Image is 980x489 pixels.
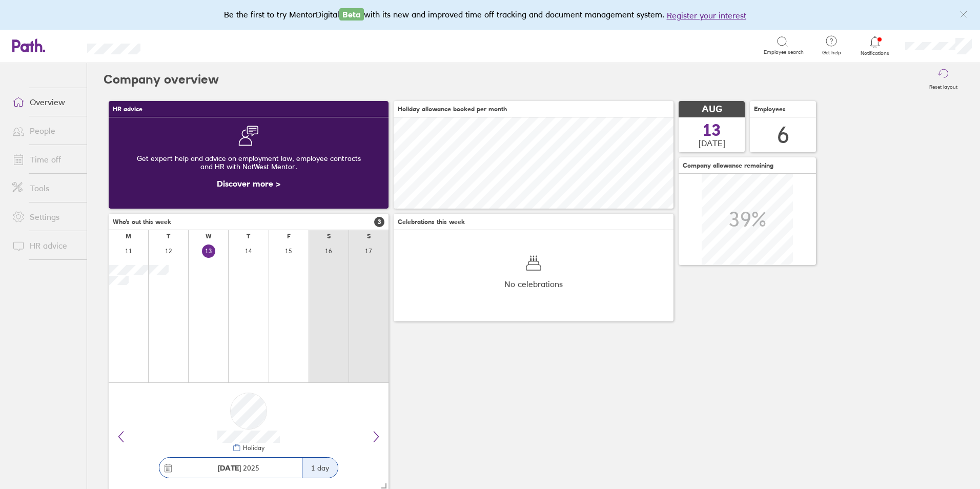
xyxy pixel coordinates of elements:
div: Be the first to try MentorDigital with its new and improved time off tracking and document manage... [224,8,757,22]
div: F [287,233,291,240]
span: Get help [815,50,848,56]
a: Time off [4,149,87,170]
div: T [167,233,170,240]
span: Celebrations this week [398,218,465,226]
span: Beta [339,8,364,21]
div: M [126,233,131,240]
div: T [247,233,250,240]
span: Holiday allowance booked per month [398,106,507,113]
div: Holiday [241,444,264,452]
span: Employees [754,106,786,113]
button: Reset layout [923,63,964,96]
div: Search [168,40,194,50]
span: Company allowance remaining [683,162,773,169]
span: No celebrations [504,279,563,289]
span: Employee search [764,49,804,55]
a: Discover more > [217,178,280,189]
a: People [4,120,87,141]
a: Overview [4,92,87,112]
span: HR advice [113,106,142,113]
label: Reset layout [923,81,964,90]
a: Tools [4,178,87,198]
span: Notifications [859,50,892,56]
button: Register your interest [667,9,746,22]
div: S [367,233,371,240]
span: 13 [703,122,721,138]
span: 3 [374,217,384,227]
a: Notifications [859,35,892,56]
span: 2025 [218,464,259,472]
h2: Company overview [104,63,219,96]
span: [DATE] [699,138,725,148]
div: S [327,233,331,240]
a: HR advice [4,235,87,256]
div: Get expert help and advice on employment law, employee contracts and HR with NatWest Mentor. [117,146,380,179]
div: 1 day [302,458,338,478]
a: Settings [4,207,87,227]
div: 6 [777,122,789,148]
span: Who's out this week [113,218,171,226]
strong: [DATE] [218,463,241,473]
div: W [206,233,212,240]
span: AUG [702,104,722,115]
